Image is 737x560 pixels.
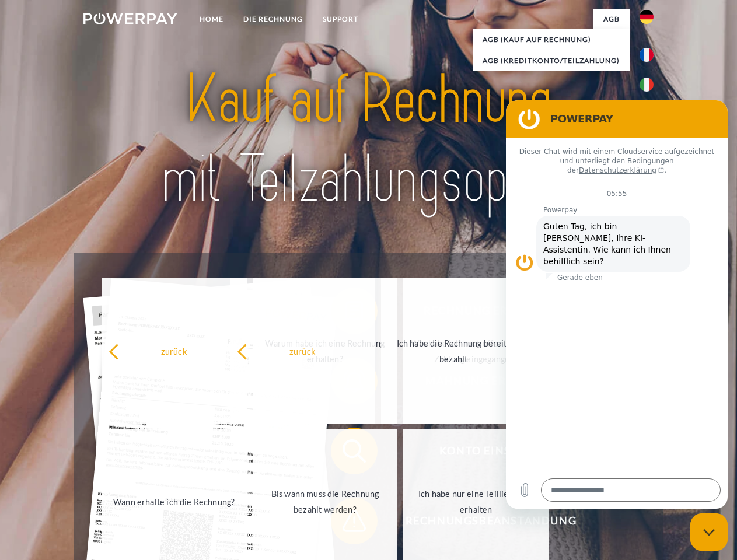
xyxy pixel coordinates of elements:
iframe: Messaging-Fenster [506,100,728,509]
a: AGB (Kauf auf Rechnung) [473,29,630,50]
img: de [640,10,654,24]
div: zurück [237,343,368,359]
a: Home [190,9,233,30]
a: DIE RECHNUNG [233,9,313,30]
img: fr [640,48,654,62]
div: Wann erhalte ich die Rechnung? [109,494,240,509]
a: AGB (Kreditkonto/Teilzahlung) [473,50,630,71]
a: agb [593,9,630,30]
div: Bis wann muss die Rechnung bezahlt werden? [260,486,391,517]
div: Ich habe nur eine Teillieferung erhalten [410,486,542,517]
div: zurück [109,343,240,359]
a: SUPPORT [313,9,368,30]
img: logo-powerpay-white.svg [83,13,177,24]
img: it [640,78,654,92]
img: title-powerpay_de.svg [111,56,626,223]
div: Ich habe die Rechnung bereits bezahlt [388,335,519,367]
iframe: Schaltfläche zum Öffnen des Messaging-Fensters; Konversation läuft [690,513,728,551]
